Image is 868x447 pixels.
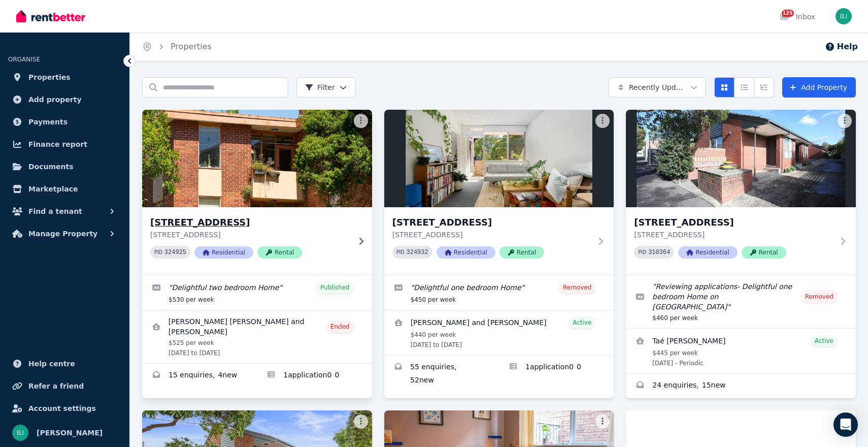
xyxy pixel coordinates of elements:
[595,114,610,128] button: More options
[257,364,372,388] a: Applications for 5/282 Langridge Street, Abbotsford
[714,77,774,98] div: View options
[142,364,257,388] a: Enquiries for 5/282 Langridge Street, Abbotsford
[782,77,856,98] a: Add Property
[626,110,856,275] a: unit 5/1 Larnoo Avenue, Brunswick West[STREET_ADDRESS][STREET_ADDRESS]PID 310364ResidentialRental
[305,82,335,92] span: Filter
[28,183,78,195] span: Marketplace
[8,156,121,177] a: Documents
[634,215,833,230] h3: [STREET_ADDRESS]
[437,246,495,259] span: Residential
[392,230,592,240] p: [STREET_ADDRESS]
[194,246,253,259] span: Residential
[8,376,121,396] a: Refer a friend
[833,412,858,437] div: Open Intercom Messenger
[28,93,82,106] span: Add property
[384,110,614,275] a: 4/282 Langridge Street, Abbotsford[STREET_ADDRESS][STREET_ADDRESS]PID 324932ResidentialRental
[28,380,84,392] span: Refer a friend
[734,77,754,98] button: Compact list view
[142,110,372,275] a: 5/282 Langridge Street, Abbotsford[STREET_ADDRESS][STREET_ADDRESS]PID 324925ResidentialRental
[8,89,121,110] a: Add property
[171,42,212,51] a: Properties
[626,329,856,373] a: View details for Taé Jean Julien
[150,230,350,240] p: [STREET_ADDRESS]
[296,77,356,98] button: Filter
[28,161,74,173] span: Documents
[384,275,614,310] a: Edit listing: Delightful one bedroom Home
[838,114,852,128] button: More options
[8,112,121,132] a: Payments
[137,107,378,210] img: 5/282 Langridge Street, Abbotsford
[392,215,592,230] h3: [STREET_ADDRESS]
[8,354,121,374] a: Help centre
[638,249,646,255] small: PID
[836,8,852,24] img: Bom Jin
[8,223,121,244] button: Manage Property
[8,134,121,154] a: Finance report
[595,414,610,429] button: More options
[648,249,670,256] code: 310364
[354,414,368,429] button: More options
[12,425,28,441] img: Bom Jin
[626,275,856,328] a: Edit listing: Reviewing applications- Delightful one bedroom Home on Larnoo Ave
[780,12,815,22] div: Inbox
[28,138,87,150] span: Finance report
[384,310,614,355] a: View details for LEWELYN BRADLEY TOLLETT and Merina Penanueva
[499,246,544,259] span: Rental
[28,402,96,414] span: Account settings
[754,77,774,98] button: Expanded list view
[28,358,75,370] span: Help centre
[825,41,858,53] button: Help
[8,67,121,87] a: Properties
[742,246,786,259] span: Rental
[407,249,428,256] code: 324932
[8,179,121,199] a: Marketplace
[354,114,368,128] button: More options
[142,310,372,363] a: View details for Leala Rose Carney-Chapus and Jack McGregor-Smith
[782,10,794,17] span: 125
[28,228,97,240] span: Manage Property
[499,356,614,393] a: Applications for 4/282 Langridge Street, Abbotsford
[629,82,686,92] span: Recently Updated
[37,427,103,439] span: [PERSON_NAME]
[164,249,186,256] code: 324925
[150,215,350,230] h3: [STREET_ADDRESS]
[28,205,82,217] span: Find a tenant
[626,110,856,207] img: unit 5/1 Larnoo Avenue, Brunswick West
[8,201,121,221] button: Find a tenant
[714,77,735,98] button: Card view
[384,356,499,393] a: Enquiries for 4/282 Langridge Street, Abbotsford
[8,398,121,419] a: Account settings
[130,33,224,61] nav: Breadcrumb
[28,71,71,83] span: Properties
[257,246,302,259] span: Rental
[16,9,85,24] img: RentBetter
[609,77,706,98] button: Recently Updated
[678,246,737,259] span: Residential
[8,56,40,63] span: ORGANISE
[28,116,68,128] span: Payments
[396,249,405,255] small: PID
[626,374,856,398] a: Enquiries for unit 5/1 Larnoo Avenue, Brunswick West
[384,110,614,207] img: 4/282 Langridge Street, Abbotsford
[634,230,833,240] p: [STREET_ADDRESS]
[142,275,372,310] a: Edit listing: Delightful two bedroom Home
[154,249,162,255] small: PID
